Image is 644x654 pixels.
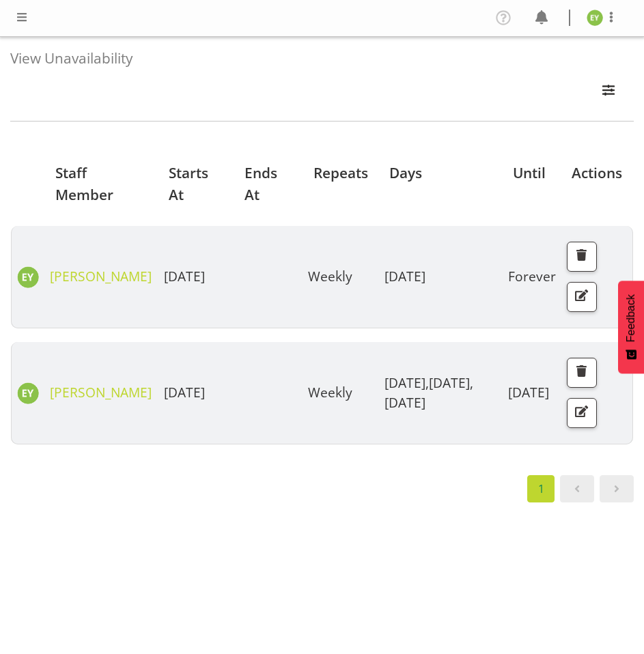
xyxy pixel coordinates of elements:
[429,373,473,392] span: [DATE]
[567,358,597,388] button: Delete Unavailability
[244,162,292,205] span: Ends At
[567,398,597,428] button: Edit Unavailability
[169,162,223,205] span: Starts At
[567,242,597,272] button: Delete Unavailability
[17,382,39,404] img: emily-yip11495.jpg
[513,162,546,184] span: Until
[17,266,39,288] img: emily-yip11495.jpg
[384,267,425,285] span: [DATE]
[425,373,429,392] span: ,
[384,373,429,392] span: [DATE]
[567,282,597,312] button: Edit Unavailability
[50,383,152,401] a: [PERSON_NAME]
[55,162,148,205] span: Staff Member
[164,383,205,401] span: [DATE]
[313,162,368,184] span: Repeats
[470,373,473,392] span: ,
[508,383,549,401] span: [DATE]
[508,267,556,285] span: Forever
[625,294,637,342] span: Feedback
[572,162,622,184] span: Actions
[164,267,205,285] span: [DATE]
[308,383,352,401] span: Weekly
[308,267,352,285] span: Weekly
[389,162,422,184] span: Days
[50,267,152,285] a: [PERSON_NAME]
[618,281,644,373] button: Feedback - Show survey
[384,393,425,412] span: [DATE]
[10,51,623,66] h4: View Unavailability
[594,77,623,107] button: Filter Employees
[587,10,603,26] img: emily-yip11495.jpg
